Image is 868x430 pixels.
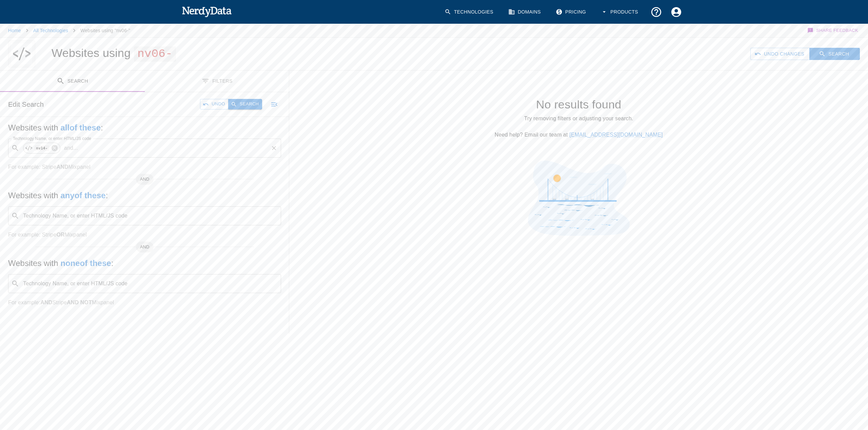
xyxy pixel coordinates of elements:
[8,231,281,239] p: For example: Stripe Mixpanel
[552,2,591,22] a: Pricing
[60,191,105,200] b: any of these
[13,136,91,141] label: Technology Name, or enter HTML/JS code
[750,48,810,60] button: Undo Changes
[8,190,281,201] h5: Websites with :
[67,300,92,305] b: AND NOT
[228,99,262,109] button: Search
[145,70,290,92] button: Filters
[134,46,176,62] span: nv06-
[8,258,281,269] h5: Websites with :
[8,28,21,33] a: Home
[136,176,154,183] span: AND
[300,115,857,139] p: Try removing filters or adjusting your search. Need help? Email our team at
[35,145,49,151] code: nv14-
[8,99,44,110] h6: Edit Search
[60,123,101,132] b: all of these
[528,161,630,236] img: No results found
[597,2,644,22] button: Products
[300,98,857,112] h4: No results found
[23,143,60,153] div: nv14-
[56,232,64,238] b: OR
[504,2,546,22] a: Domains
[60,259,111,268] b: none of these
[56,164,68,170] b: AND
[806,24,860,37] button: Share Feedback
[40,300,52,305] b: AND
[136,244,154,250] span: AND
[33,28,68,33] a: All Technologies
[440,2,499,22] a: Technologies
[200,99,229,109] button: Undo
[666,2,686,22] button: Account Settings
[269,143,279,153] button: Clear
[52,46,176,59] h1: Websites using
[182,5,232,18] img: NerdyData.com
[569,132,663,138] a: [EMAIL_ADDRESS][DOMAIN_NAME]
[11,40,32,67] img: "nv06-" logo
[80,27,130,34] p: Websites using "nv06-"
[8,24,130,37] nav: breadcrumb
[61,144,81,152] p: and ...
[8,122,281,133] h5: Websites with :
[8,299,281,307] p: For example: Stripe Mixpanel
[646,2,666,22] button: Support and Documentation
[809,48,860,60] button: Search
[8,163,281,171] p: For example: Stripe Mixpanel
